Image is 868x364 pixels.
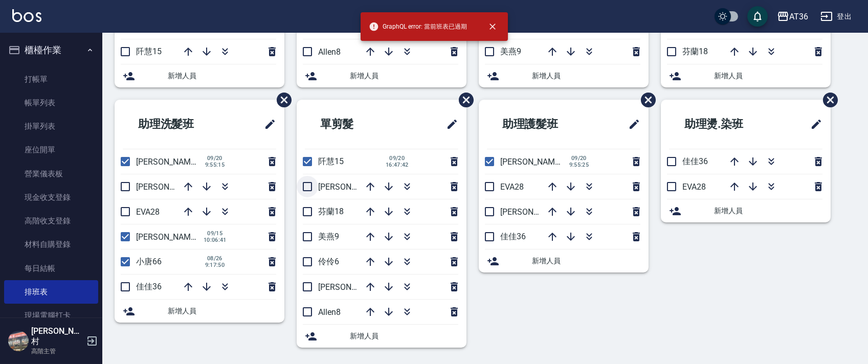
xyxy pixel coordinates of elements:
span: Allen8 [318,307,341,317]
span: 芬蘭18 [682,47,708,56]
span: [PERSON_NAME]56 [500,157,571,167]
p: 高階主管 [31,347,83,356]
span: GraphQL error: 當前班表已過期 [369,21,467,32]
a: 材料自購登錄 [4,233,98,256]
span: EVA28 [682,182,706,192]
span: [PERSON_NAME]16 [318,182,389,192]
span: [PERSON_NAME]55 [136,232,207,242]
span: 9:55:15 [204,162,226,168]
span: 美燕9 [500,47,521,56]
span: Allen8 [318,47,341,57]
a: 排班表 [4,280,98,304]
a: 營業儀表板 [4,162,98,186]
span: 新增人員 [350,71,458,81]
span: 刪除班表 [815,85,839,115]
img: Logo [12,9,41,22]
span: 伶伶6 [318,257,339,266]
a: 帳單列表 [4,91,98,115]
div: AT36 [789,10,808,23]
h2: 助理燙.染班 [669,106,781,143]
div: 新增人員 [115,64,284,87]
h2: 助理洗髮班 [123,106,233,143]
div: 新增人員 [479,249,649,272]
h2: 單剪髮 [305,106,405,143]
span: 佳佳36 [500,232,526,241]
span: 阡慧15 [136,47,162,56]
button: 登出 [816,7,856,26]
span: EVA28 [136,207,160,217]
span: 新增人員 [532,256,640,266]
span: [PERSON_NAME]58 [136,182,207,192]
button: AT36 [773,6,812,27]
div: 新增人員 [115,300,284,323]
span: 刪除班表 [633,85,657,115]
span: 9:55:25 [568,162,590,168]
span: 新增人員 [350,331,458,342]
h5: [PERSON_NAME]村 [31,326,83,347]
a: 現金收支登錄 [4,186,98,209]
span: 美燕9 [318,232,339,241]
span: [PERSON_NAME]58 [500,207,571,217]
span: 修改班表的標題 [804,112,822,136]
span: 新增人員 [168,71,276,81]
div: 新增人員 [297,64,466,87]
a: 打帳單 [4,67,98,91]
span: 新增人員 [714,206,822,216]
a: 座位開單 [4,138,98,162]
a: 高階收支登錄 [4,209,98,233]
span: 阡慧15 [318,156,344,166]
span: 09/15 [204,230,227,237]
span: 修改班表的標題 [622,112,640,136]
button: close [481,15,504,38]
span: 10:06:41 [204,237,227,243]
span: 刪除班表 [451,85,475,115]
img: Person [8,331,29,351]
h2: 助理護髮班 [487,106,597,143]
span: 芬蘭18 [318,207,344,216]
div: 新增人員 [661,199,831,222]
span: 新增人員 [532,71,640,81]
span: 修改班表的標題 [440,112,458,136]
span: 9:17:50 [204,262,226,268]
span: 新增人員 [168,306,276,316]
span: [PERSON_NAME]56 [136,157,207,167]
a: 現場電腦打卡 [4,304,98,327]
span: 修改班表的標題 [258,112,276,136]
span: [PERSON_NAME]11 [318,282,389,292]
button: 櫃檯作業 [4,37,98,63]
span: 佳佳36 [136,282,162,291]
span: 新增人員 [714,71,822,81]
span: 刪除班表 [269,85,293,115]
span: 08/26 [204,255,226,262]
button: save [747,6,768,27]
div: 新增人員 [661,64,831,87]
span: 小唐66 [136,257,162,266]
span: 09/20 [568,155,590,162]
span: EVA28 [500,182,524,192]
div: 新增人員 [297,325,466,348]
span: 佳佳36 [682,156,708,166]
a: 每日結帳 [4,257,98,280]
span: 16:47:42 [386,162,409,168]
a: 掛單列表 [4,115,98,138]
span: 09/20 [386,155,409,162]
span: 09/20 [204,155,226,162]
div: 新增人員 [479,64,649,87]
